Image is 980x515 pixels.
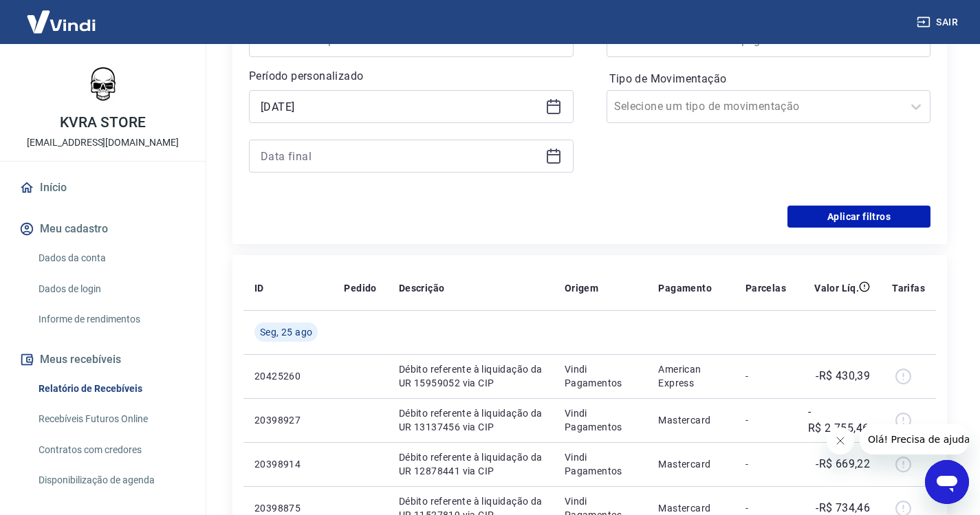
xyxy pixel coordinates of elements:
[745,413,786,427] p: -
[261,96,540,117] input: Data inicial
[816,368,870,384] p: -R$ 430,39
[787,206,930,228] button: Aplicar filtros
[658,413,723,427] p: Mastercard
[860,424,969,454] iframe: Mensagem da empresa
[254,369,322,383] p: 20425260
[745,281,786,295] p: Parcelas
[658,281,712,295] p: Pagamento
[914,10,963,35] button: Sair
[261,146,540,166] input: Data final
[565,450,637,478] p: Vindi Pagamentos
[17,1,106,43] img: Vindi
[745,369,786,383] p: -
[816,456,870,472] p: -R$ 669,22
[827,427,854,454] iframe: Fechar mensagem
[565,281,598,295] p: Origem
[254,501,322,515] p: 20398875
[254,457,322,471] p: 20398914
[249,68,574,85] p: Período personalizado
[33,466,189,494] a: Disponibilização de agenda
[33,244,189,272] a: Dados da conta
[17,173,189,203] a: Início
[399,450,543,478] p: Débito referente à liquidação da UR 12878441 via CIP
[745,501,786,515] p: -
[892,281,925,295] p: Tarifas
[399,406,543,434] p: Débito referente à liquidação da UR 13137456 via CIP
[8,10,116,21] span: Olá! Precisa de ajuda?
[33,375,189,403] a: Relatório de Recebíveis
[33,305,189,333] a: Informe de rendimentos
[658,501,723,515] p: Mastercard
[565,362,637,390] p: Vindi Pagamentos
[925,460,969,504] iframe: Botão para abrir a janela de mensagens
[344,281,376,295] p: Pedido
[808,404,870,437] p: -R$ 2.755,46
[254,413,322,427] p: 20398927
[17,344,189,375] button: Meus recebíveis
[76,55,131,110] img: fe777f08-c6fa-44d2-bb1f-e2f5fe09f808.jpeg
[260,325,312,339] span: Seg, 25 ago
[33,405,189,433] a: Recebíveis Futuros Online
[658,362,723,390] p: American Express
[17,214,189,244] button: Meu cadastro
[565,406,637,434] p: Vindi Pagamentos
[27,135,179,150] p: [EMAIL_ADDRESS][DOMAIN_NAME]
[399,362,543,390] p: Débito referente à liquidação da UR 15959052 via CIP
[658,457,723,471] p: Mastercard
[33,275,189,303] a: Dados de login
[60,116,146,130] p: KVRA STORE
[609,71,928,87] label: Tipo de Movimentação
[745,457,786,471] p: -
[254,281,264,295] p: ID
[399,281,445,295] p: Descrição
[33,436,189,464] a: Contratos com credores
[814,281,859,295] p: Valor Líq.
